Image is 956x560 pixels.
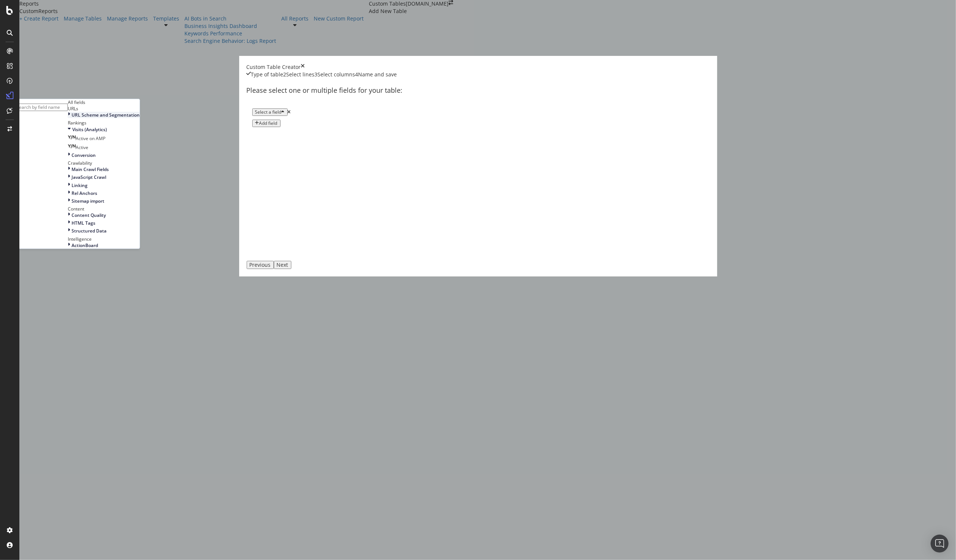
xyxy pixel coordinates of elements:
div: Type of table [251,71,284,78]
span: ActionBoard [72,242,98,249]
div: Please select one or multiple fields for your table: [247,78,710,103]
div: 3 [315,71,318,78]
span: Linking [72,182,88,189]
span: HTML Tags [72,220,95,226]
div: URLs [68,105,140,112]
div: 2 [284,71,287,78]
span: Structured Data [72,228,107,234]
div: Intelligence [68,236,140,242]
div: Rankings [68,120,140,126]
span: Rel Anchors [72,190,97,196]
div: Previous [250,262,271,268]
div: Content [68,206,140,212]
button: Select a field [252,108,288,116]
div: 4 [355,71,358,78]
div: modal [239,56,717,276]
div: times [288,110,291,114]
div: Next [277,262,288,268]
div: Select columns [318,71,355,78]
span: Active on AMP [76,135,105,142]
span: Conversion [72,152,96,158]
span: JavaScript Crawl [72,174,106,180]
button: Previous [247,261,274,269]
div: All fields [68,99,140,105]
div: Select lines [287,71,315,78]
div: Select a field [255,110,282,115]
button: Next [274,261,291,269]
span: Visits (Analytics) [72,126,107,133]
div: Add field [259,121,278,126]
div: Custom Table Creator [247,63,301,71]
input: Search by field name [15,104,68,111]
span: Sitemap import [72,198,104,204]
span: Active [76,144,88,151]
div: Name and save [358,71,397,78]
div: Open Intercom Messenger [931,535,949,553]
div: Crawlability [68,160,140,166]
button: Add field [252,120,281,127]
div: times [301,63,305,71]
span: URL Scheme and Segmentation [72,112,140,118]
span: Main Crawl Fields [72,166,109,173]
span: Content Quality [72,212,106,218]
